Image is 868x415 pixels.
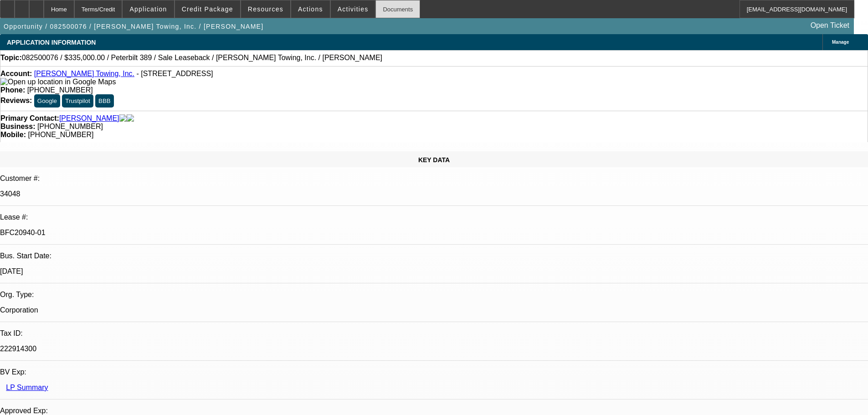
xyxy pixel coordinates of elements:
[37,123,103,130] span: [PHONE_NUMBER]
[129,5,167,13] span: Application
[62,94,93,108] button: Trustpilot
[27,86,93,94] span: [PHONE_NUMBER]
[182,5,233,13] span: Credit Package
[0,97,32,104] strong: Reviews:
[136,70,213,77] span: - [STREET_ADDRESS]
[0,54,22,62] strong: Topic:
[7,39,96,46] span: APPLICATION INFORMATION
[338,5,369,13] span: Activities
[4,23,263,30] span: Opportunity / 082500076 / [PERSON_NAME] Towing, Inc. / [PERSON_NAME]
[6,384,48,391] a: LP Summary
[298,5,323,13] span: Actions
[95,94,114,108] button: BBB
[34,94,60,108] button: Google
[0,131,26,138] strong: Mobile:
[241,0,290,18] button: Resources
[34,70,134,77] a: [PERSON_NAME] Towing, Inc.
[123,0,174,18] button: Application
[119,114,127,123] img: facebook-icon.png
[0,78,116,86] a: View Google Maps
[0,114,59,123] strong: Primary Contact:
[291,0,330,18] button: Actions
[418,156,450,164] span: KEY DATA
[807,18,853,33] a: Open Ticket
[331,0,375,18] button: Activities
[22,54,382,62] span: 082500076 / $335,000.00 / Peterbilt 389 / Sale Leaseback / [PERSON_NAME] Towing, Inc. / [PERSON_N...
[0,86,25,94] strong: Phone:
[0,78,116,86] img: Open up location in Google Maps
[127,114,134,123] img: linkedin-icon.png
[0,123,35,130] strong: Business:
[175,0,240,18] button: Credit Package
[59,114,119,123] a: [PERSON_NAME]
[0,70,32,77] strong: Account:
[832,40,849,45] span: Manage
[28,131,93,138] span: [PHONE_NUMBER]
[248,5,283,13] span: Resources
